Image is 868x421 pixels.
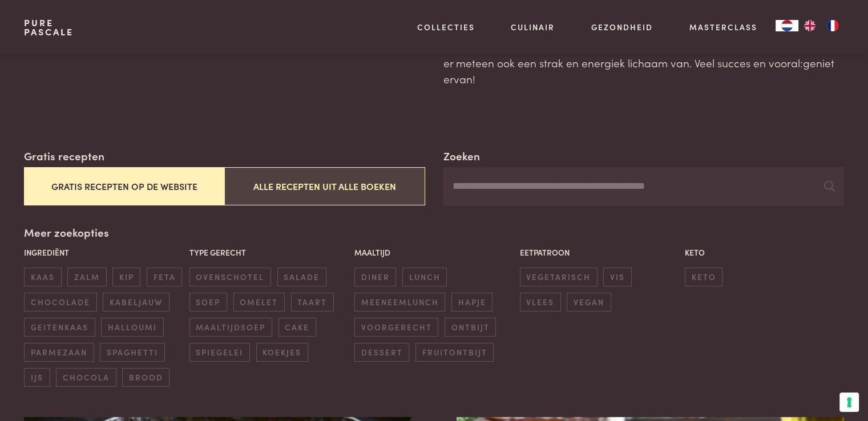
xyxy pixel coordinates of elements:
[798,20,844,31] ul: Language list
[189,293,227,311] span: soep
[147,268,182,286] span: feta
[354,343,409,362] span: dessert
[122,368,169,387] span: brood
[24,293,96,311] span: chocolade
[24,318,95,337] span: geitenkaas
[511,21,555,33] a: Culinair
[798,20,821,31] a: EN
[189,246,349,258] p: Type gerecht
[776,20,798,31] a: NL
[445,318,496,337] span: ontbijt
[603,268,631,286] span: vis
[451,293,492,311] span: hapje
[24,167,224,205] button: Gratis recepten op de website
[685,246,844,258] p: Keto
[443,148,479,164] label: Zoeken
[354,246,514,258] p: Maaltijd
[103,293,169,311] span: kabeljauw
[821,20,844,31] a: FR
[24,368,50,387] span: ijs
[402,268,447,286] span: lunch
[112,268,140,286] span: kip
[100,343,164,362] span: spaghetti
[233,293,285,311] span: omelet
[689,21,757,33] a: Masterclass
[24,18,74,37] a: PurePascale
[776,20,798,31] div: Language
[189,268,271,286] span: ovenschotel
[415,343,494,362] span: fruitontbijt
[256,343,308,362] span: koekjes
[567,293,611,311] span: vegan
[354,268,396,286] span: diner
[354,318,438,337] span: voorgerecht
[776,20,844,31] aside: Language selected: Nederlands
[189,343,250,362] span: spiegelei
[520,293,561,311] span: vlees
[56,368,116,387] span: chocola
[520,246,679,258] p: Eetpatroon
[189,318,272,337] span: maaltijdsoep
[224,167,425,205] button: Alle recepten uit alle boeken
[278,318,316,337] span: cake
[417,21,475,33] a: Collecties
[520,268,597,286] span: vegetarisch
[291,293,334,311] span: taart
[591,21,653,33] a: Gezondheid
[67,268,106,286] span: zalm
[277,268,326,286] span: salade
[354,293,445,311] span: meeneemlunch
[24,148,104,164] label: Gratis recepten
[685,268,722,286] span: keto
[101,318,163,337] span: halloumi
[24,246,183,258] p: Ingrediënt
[24,343,94,362] span: parmezaan
[839,392,859,412] button: Uw voorkeuren voor toestemming voor trackingtechnologieën
[24,268,61,286] span: kaas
